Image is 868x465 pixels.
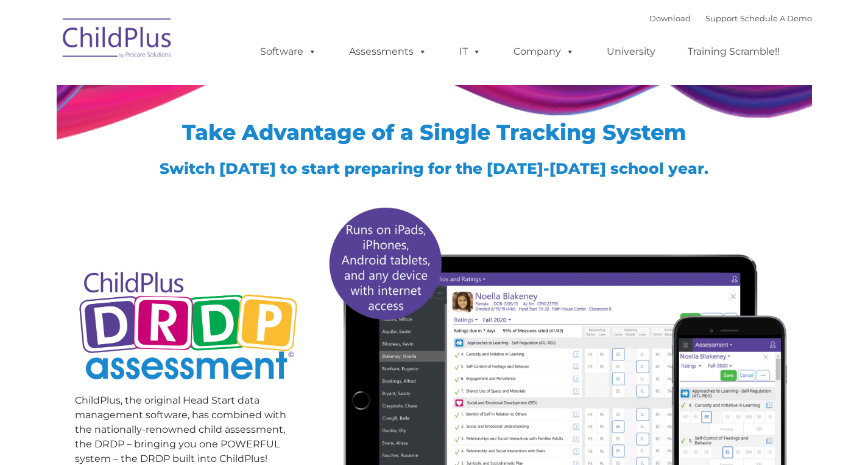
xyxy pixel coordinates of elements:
a: Support [705,13,738,23]
a: Assessments [337,40,439,64]
a: Software [248,40,329,64]
a: Company [501,40,587,64]
a: Schedule A Demo [740,13,812,23]
font: | [649,13,812,23]
a: Training Scramble!! [676,40,792,64]
img: Copyright - DRDP Logo [75,258,302,396]
span: ChildPlus, the original Head Start data management software, has combined with the nationally-ren... [75,394,286,464]
span: Switch [DATE] to start preparing for the [DATE]-[DATE] school year. [160,159,708,177]
img: ChildPlus by Procare Solutions [57,10,178,71]
a: IT [447,40,493,64]
a: Download [649,13,691,23]
span: Take Advantage of a Single Tracking System [182,119,686,145]
a: University [595,40,668,64]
